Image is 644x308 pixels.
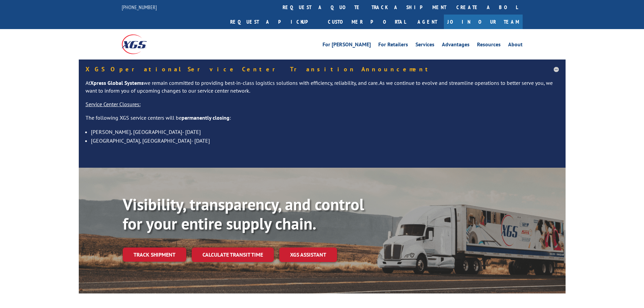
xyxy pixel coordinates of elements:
a: Join Our Team [444,15,523,29]
a: Customer Portal [323,15,411,29]
strong: permanently closing [182,114,230,121]
p: At we remain committed to providing best-in-class logistics solutions with efficiency, reliabilit... [86,79,559,101]
b: Visibility, transparency, and control for your entire supply chain. [123,194,364,234]
p: The following XGS service centers will be : [86,114,559,127]
a: For [PERSON_NAME] [323,42,371,49]
a: Request a pickup [225,15,323,29]
a: [PHONE_NUMBER] [122,4,157,10]
li: [GEOGRAPHIC_DATA], [GEOGRAPHIC_DATA]- [DATE] [91,136,559,145]
h5: XGS Operational Service Center Transition Announcement [86,66,559,72]
a: XGS ASSISTANT [279,247,337,262]
a: Agent [411,15,444,29]
a: For Retailers [378,42,408,49]
strong: Xpress Global Systems [90,79,144,86]
a: Track shipment [123,247,186,262]
a: Resources [477,42,501,49]
u: Service Center Closures: [86,101,141,108]
a: Advantages [442,42,470,49]
a: Services [415,42,434,49]
a: About [508,42,523,49]
a: Calculate transit time [192,247,274,262]
li: [PERSON_NAME], [GEOGRAPHIC_DATA]- [DATE] [91,127,559,136]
